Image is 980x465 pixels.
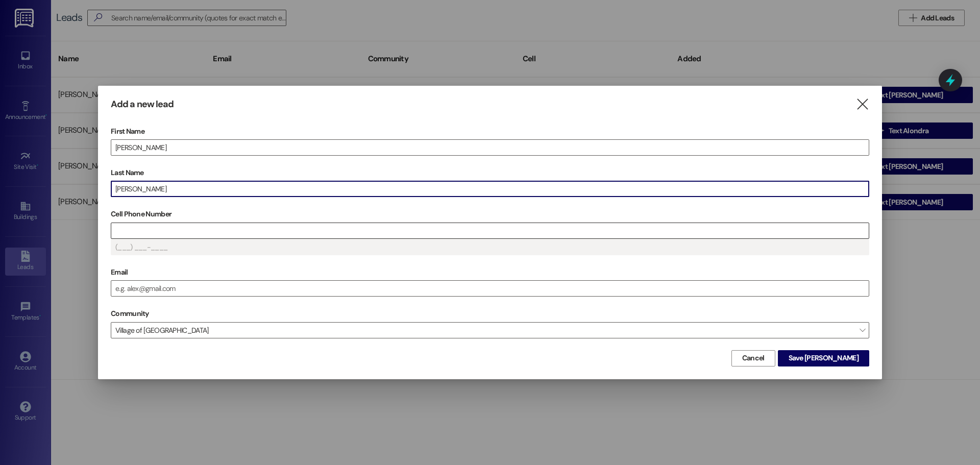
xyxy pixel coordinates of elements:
input: e.g. Smith [111,181,869,197]
span: Village of [GEOGRAPHIC_DATA] [111,322,869,338]
i:  [855,99,869,110]
span: Save [PERSON_NAME] [789,353,859,363]
label: Email [111,264,869,280]
button: Save [PERSON_NAME] [778,350,869,366]
input: e.g. Alex [111,140,869,155]
label: Community [111,306,149,322]
input: e.g. alex@gmail.com [111,281,869,296]
label: Cell Phone Number [111,206,869,222]
h3: Add a new lead [111,99,174,110]
span: Cancel [742,353,765,363]
button: Cancel [731,350,775,366]
label: Last Name [111,165,869,181]
label: First Name [111,124,869,139]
